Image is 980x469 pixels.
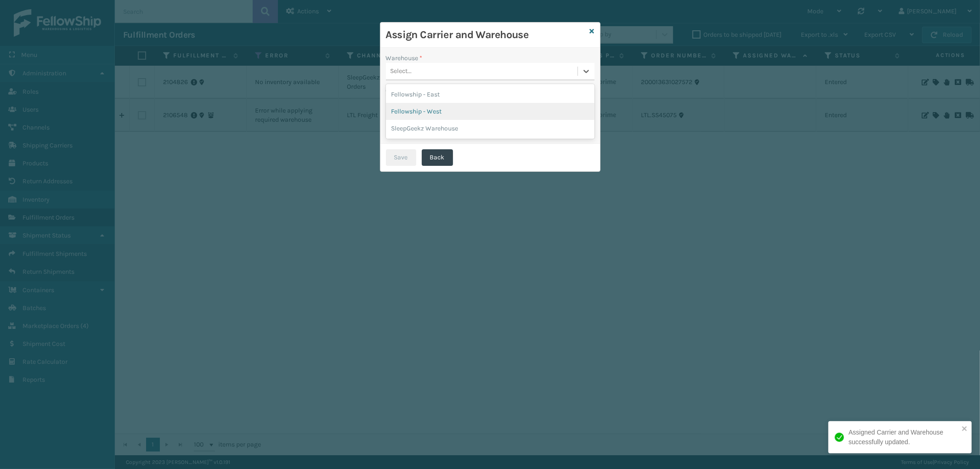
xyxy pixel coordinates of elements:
label: Warehouse [386,53,423,63]
div: Assigned Carrier and Warehouse successfully updated. [849,428,959,447]
button: Save [386,149,416,166]
button: close [962,425,968,434]
div: Fellowship - East [386,86,595,103]
div: Fellowship - West [386,103,595,120]
div: Select... [391,67,412,76]
h3: Assign Carrier and Warehouse [386,28,586,42]
button: Back [422,149,453,166]
div: SleepGeekz Warehouse [386,120,595,137]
